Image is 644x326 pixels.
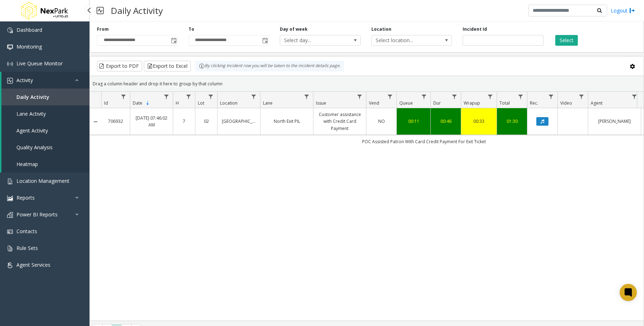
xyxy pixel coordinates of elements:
a: Quality Analysis [1,139,89,156]
a: Customer assistance with Credit Card Payment [318,111,362,132]
span: Agent Services [16,261,50,268]
span: Rec. [530,100,538,106]
span: Toggle popup [170,35,177,45]
label: From [97,26,109,32]
span: Lane Activity [16,110,46,117]
span: Toggle popup [261,35,269,45]
label: Incident Id [463,26,487,32]
span: Rule Sets [16,245,38,251]
a: 00:46 [435,118,457,125]
a: Location Filter Menu [249,92,259,101]
a: Collapse Details [90,119,101,125]
span: Daily Activity [16,94,49,100]
a: Total Filter Menu [516,92,526,101]
img: 'icon' [7,27,13,33]
span: Dur [433,100,441,106]
a: Video Filter Menu [577,92,586,101]
span: Total [499,100,510,106]
img: logout [629,7,635,14]
img: 'icon' [7,44,13,50]
a: Issue Filter Menu [355,92,365,101]
span: Monitoring [16,43,42,50]
a: Lane Activity [1,105,89,122]
label: To [189,26,194,32]
img: 'icon' [7,246,13,251]
a: Agent Activity [1,122,89,139]
a: [DATE] 07:46:02 AM [135,115,169,128]
span: Wrapup [464,100,480,106]
a: Vend Filter Menu [385,92,395,101]
span: Contacts [16,228,37,235]
a: Agent Filter Menu [630,92,639,101]
img: 'icon' [7,61,13,67]
img: 'icon' [7,195,13,201]
span: Agent [591,100,602,106]
a: Logout [611,7,635,14]
span: Live Queue Monitor [16,60,63,67]
a: Daily Activity [1,89,89,105]
img: 'icon' [7,262,13,268]
div: Drag a column header and drop it here to group by that column [90,77,644,90]
span: Quality Analysis [16,144,53,151]
span: Issue [316,100,326,106]
a: North Exit PIL [265,118,309,125]
h3: Daily Activity [107,2,166,19]
img: pageIcon [97,2,104,19]
span: NO [378,118,385,124]
a: 01:30 [501,118,523,125]
a: Heatmap [1,156,89,172]
a: 00:11 [401,118,426,125]
div: Data table [90,92,644,321]
label: Day of week [280,26,308,32]
span: Heatmap [16,161,38,167]
span: Activity [16,77,33,84]
a: Lane Filter Menu [302,92,312,101]
a: Activity [1,72,89,89]
a: Queue Filter Menu [419,92,429,101]
a: [GEOGRAPHIC_DATA] [222,118,256,125]
span: Power BI Reports [16,211,58,218]
a: 00:33 [465,118,492,125]
a: Id Filter Menu [119,92,128,101]
span: Select location... [372,35,436,45]
span: Location [220,100,238,106]
img: 'icon' [7,78,13,84]
button: Export to Excel [144,61,191,71]
a: NO [371,118,392,125]
a: Date Filter Menu [162,92,171,101]
span: Agent Activity [16,127,48,134]
a: Dur Filter Menu [450,92,459,101]
span: Vend [369,100,379,106]
span: Reports [16,194,35,201]
img: 'icon' [7,212,13,218]
a: Rec. Filter Menu [546,92,556,101]
img: infoIcon.svg [199,63,205,69]
span: Sortable [145,100,151,106]
span: Select day... [280,35,344,45]
button: Export to PDF [97,61,142,71]
button: Select [555,35,578,46]
label: Location [371,26,391,32]
span: Queue [399,100,413,106]
div: By clicking Incident row you will be taken to the incident details page. [195,61,344,71]
span: Dashboard [16,26,42,33]
a: Lot Filter Menu [206,92,216,101]
span: Id [104,100,108,106]
a: H Filter Menu [184,92,194,101]
a: 02 [200,118,213,125]
img: 'icon' [7,229,13,235]
span: Location Management [16,177,69,184]
span: H [176,100,179,106]
a: 7 [177,118,191,125]
span: Lane [263,100,273,106]
img: 'icon' [7,179,13,184]
a: 706932 [106,118,126,125]
span: Lot [198,100,204,106]
span: Date [133,100,142,106]
a: [PERSON_NAME] [592,118,636,125]
a: Wrapup Filter Menu [486,92,495,101]
span: Video [560,100,572,106]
